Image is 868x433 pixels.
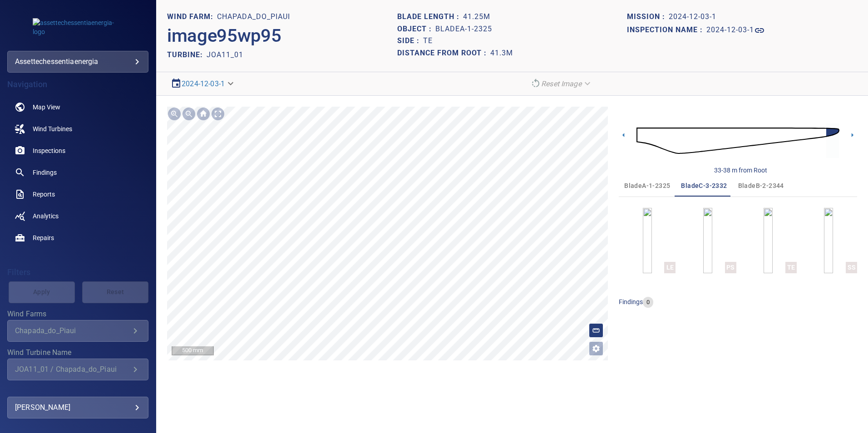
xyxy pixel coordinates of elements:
[33,168,57,177] span: Findings
[7,140,148,162] a: inspections noActive
[167,107,182,121] div: Zoom in
[15,326,130,335] div: Chapada_do_Piaui
[7,162,148,183] a: findings noActive
[738,180,784,192] span: bladeB-2-2344
[167,50,207,59] h2: TURBINE:
[435,25,492,34] h1: bladeA-1-2325
[764,208,773,273] a: TE
[397,49,490,58] h1: Distance from root :
[643,208,652,273] a: LE
[7,118,148,140] a: windturbines noActive
[33,103,60,112] span: Map View
[624,180,670,192] span: bladeA-1-2325
[33,233,54,242] span: Repairs
[619,208,676,273] button: LE
[714,166,767,175] div: 33-38 m from Root
[619,298,643,305] span: findings
[589,341,603,356] button: Open image filters and tagging options
[664,262,676,273] div: LE
[679,208,736,273] button: PS
[33,18,123,36] img: assettechessentiaenergia-logo
[397,25,435,34] h1: Object :
[167,76,239,92] div: 2024-12-03-1
[7,320,148,342] div: Wind Farms
[7,205,148,227] a: analytics noActive
[636,116,839,165] img: d
[706,25,765,36] a: 2024-12-03-1
[681,180,727,192] span: bladeC-3-2332
[211,107,225,121] div: Toggle full page
[824,208,833,273] a: SS
[703,208,712,273] a: PS
[7,183,148,205] a: reports noActive
[490,49,513,58] h1: 41.3m
[207,50,243,59] h2: JOA11_01
[182,107,196,121] div: Zoom out
[627,13,669,21] h1: Mission :
[7,96,148,118] a: map noActive
[725,262,736,273] div: PS
[706,26,754,34] h1: 2024-12-03-1
[800,208,857,273] button: SS
[397,37,423,45] h1: Side :
[463,13,490,21] h1: 41.25m
[7,227,148,249] a: repairs noActive
[167,25,281,47] h2: image95wp95
[33,212,59,221] span: Analytics
[33,124,72,133] span: Wind Turbines
[643,298,653,307] span: 0
[7,359,148,380] div: Wind Turbine Name
[527,76,596,92] div: Reset Image
[167,13,217,21] h1: WIND FARM:
[423,37,433,45] h1: TE
[196,107,211,121] div: Go home
[7,349,148,356] label: Wind Turbine Name
[785,262,797,273] div: TE
[7,310,148,318] label: Wind Farms
[182,79,225,88] a: 2024-12-03-1
[15,54,141,69] div: assettechessentiaenergia
[33,190,55,199] span: Reports
[7,80,148,89] h4: Navigation
[541,79,582,88] em: Reset Image
[846,262,857,273] div: SS
[33,146,65,155] span: Inspections
[740,208,797,273] button: TE
[627,26,706,34] h1: Inspection name :
[217,13,290,21] h1: Chapada_do_Piaui
[7,51,148,73] div: assettechessentiaenergia
[7,268,148,277] h4: Filters
[15,365,130,374] div: JOA11_01 / Chapada_do_Piaui
[397,13,463,21] h1: Blade length :
[669,13,716,21] h1: 2024-12-03-1
[15,400,141,415] div: [PERSON_NAME]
